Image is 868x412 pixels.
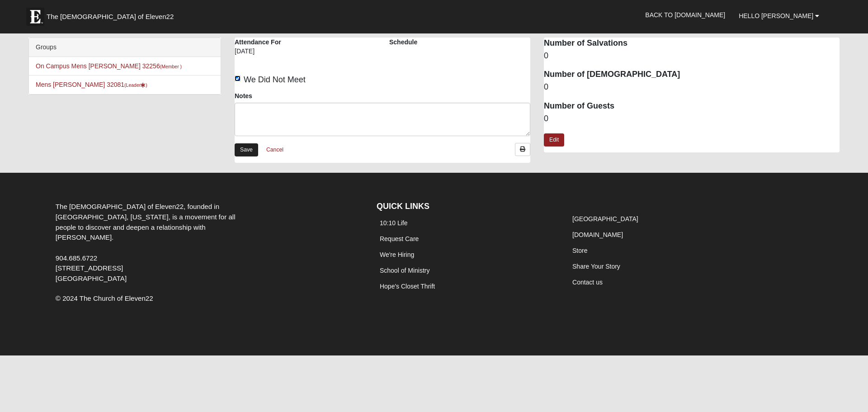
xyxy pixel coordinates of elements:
[572,215,638,223] a: [GEOGRAPHIC_DATA]
[36,81,147,88] a: Mens [PERSON_NAME] 32081(Leader)
[544,81,840,93] dd: 0
[235,76,241,81] input: We Did Not Meet
[235,143,258,156] a: Save
[544,50,840,62] dd: 0
[244,75,306,84] span: We Did Not Meet
[380,251,414,258] a: We're Hiring
[29,38,221,57] div: Groups
[380,219,408,227] a: 10:10 Life
[56,294,153,302] span: © 2024 The Church of Eleven22
[389,38,417,47] label: Schedule
[36,62,182,70] a: On Campus Mens [PERSON_NAME] 32256(Member )
[638,4,732,26] a: Back to [DOMAIN_NAME]
[544,133,564,147] a: Edit
[47,12,174,21] span: The [DEMOGRAPHIC_DATA] of Eleven22
[739,12,813,19] span: Hello [PERSON_NAME]
[380,283,435,290] a: Hope's Closet Thrift
[572,279,603,286] a: Contact us
[380,267,429,274] a: School of Ministry
[160,64,182,69] small: (Member )
[22,3,203,26] a: The [DEMOGRAPHIC_DATA] of Eleven22
[124,82,147,88] small: (Leader )
[732,5,826,27] a: Hello [PERSON_NAME]
[26,8,44,26] img: Eleven22 logo
[515,143,530,156] a: Print Attendance Roster
[56,275,127,282] span: [GEOGRAPHIC_DATA]
[572,263,620,270] a: Share Your Story
[572,231,623,238] a: [DOMAIN_NAME]
[544,69,840,81] dt: Number of [DEMOGRAPHIC_DATA]
[544,113,840,125] dd: 0
[235,91,252,100] label: Notes
[235,38,281,47] label: Attendance For
[544,38,840,49] dt: Number of Salvations
[235,47,298,62] div: [DATE]
[572,247,587,254] a: Store
[49,202,263,284] div: The [DEMOGRAPHIC_DATA] of Eleven22, founded in [GEOGRAPHIC_DATA], [US_STATE], is a movement for a...
[377,202,556,212] h4: QUICK LINKS
[544,100,840,112] dt: Number of Guests
[380,235,419,242] a: Request Care
[260,143,289,157] a: Cancel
